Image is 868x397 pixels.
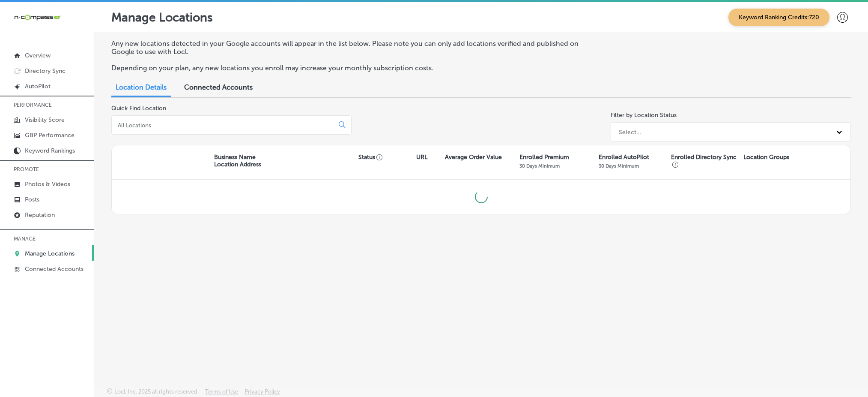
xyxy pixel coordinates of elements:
[14,13,61,21] img: 660ab0bf-5cc7-4cb8-ba1c-48b5ae0f18e60NCTV_CLogo_TV_Black_-500x88.png
[358,153,416,161] p: Status
[416,153,427,161] p: URL
[117,121,332,129] input: All Locations
[619,128,641,135] div: Select...
[599,163,639,169] p: 30 Days Minimum
[728,9,829,26] span: Keyword Ranking Credits: 720
[25,265,84,273] p: Connected Accounts
[111,64,592,72] p: Depending on your plan, any new locations you enroll may increase your monthly subscription costs.
[184,83,253,91] span: Connected Accounts
[25,52,51,59] p: Overview
[116,83,167,91] span: Location Details
[114,388,199,395] p: Locl, Inc. 2025 all rights reserved.
[111,10,213,24] p: Manage Locations
[111,39,592,56] p: Any new locations detected in your Google accounts will appear in the list below. Please note you...
[519,153,569,161] p: Enrolled Premium
[25,132,75,139] p: GBP Performance
[25,180,70,188] p: Photos & Videos
[25,196,39,203] p: Posts
[743,153,789,161] p: Location Groups
[25,83,51,90] p: AutoPilot
[611,111,677,119] label: Filter by Location Status
[519,163,560,169] p: 30 Days Minimum
[25,67,66,75] p: Directory Sync
[671,153,739,168] p: Enrolled Directory Sync
[214,153,261,168] p: Business Name Location Address
[25,116,65,123] p: Visibility Score
[599,153,649,161] p: Enrolled AutoPilot
[25,211,55,219] p: Reputation
[111,105,166,112] label: Quick Find Location
[25,147,75,154] p: Keyword Rankings
[445,153,502,161] p: Average Order Value
[25,250,75,257] p: Manage Locations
